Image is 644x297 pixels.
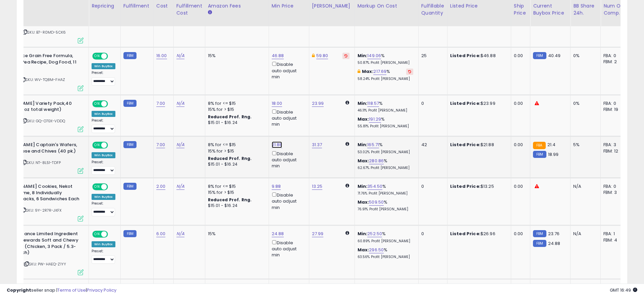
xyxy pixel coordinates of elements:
div: Ship Price [514,2,527,16]
a: 7.00 [156,141,165,148]
div: 5% [573,142,595,148]
div: 0.00 [514,183,525,189]
span: ON [93,231,101,237]
div: Fulfillment [123,2,151,9]
a: N/A [176,52,184,59]
div: $13.25 [450,183,506,189]
small: Amazon Fees. [208,9,212,15]
a: 280.86 [369,158,384,164]
a: Terms of Use [57,287,86,293]
div: 0.00 [514,100,525,107]
span: ON [93,101,101,107]
div: FBA: 3 [603,142,626,148]
a: 217.69 [373,68,386,75]
div: 0 [421,100,442,107]
div: FBA: 0 [603,183,626,189]
div: Fulfillable Quantity [421,2,444,16]
div: % [358,116,413,129]
p: 50.87% Profit [PERSON_NAME] [358,60,413,65]
div: % [358,183,413,196]
span: OFF [107,231,118,237]
a: 24.88 [272,230,284,237]
a: 165.71 [367,141,379,148]
div: [PERSON_NAME] [312,2,352,9]
b: Listed Price: [450,141,481,148]
a: N/A [176,100,184,107]
a: N/A [176,141,184,148]
div: 0.00 [514,53,525,59]
b: Min: [358,141,368,148]
a: 21.88 [272,141,282,148]
small: FBM [533,240,546,247]
div: 0% [573,100,595,107]
a: 27.99 [312,230,324,237]
small: FBM [533,151,546,158]
div: FBA: 0 [603,53,626,59]
div: Num of Comp. [603,2,628,16]
div: Cost [156,2,171,9]
span: 18.99 [548,151,559,158]
a: 149.06 [367,52,381,59]
b: Min: [358,52,368,59]
p: 62.67% Profit [PERSON_NAME] [358,166,413,170]
span: 24.88 [548,240,560,247]
div: 15% for > $15 [208,148,264,154]
b: Reduced Prof. Rng. [208,114,252,120]
b: Listed Price: [450,230,481,237]
span: | SKU: PW-HAEQ-Z1YY [23,261,66,267]
a: N/A [176,230,184,237]
div: $26.96 [450,231,506,237]
span: | SKU: GQ-O7EK-VDDQ [21,118,65,124]
div: 0.00 [514,142,525,148]
div: N/A [573,183,595,189]
b: Max: [358,199,369,205]
div: FBM: 2 [603,59,626,65]
div: % [358,247,413,259]
div: seller snap | | [7,287,116,294]
b: Reduced Prof. Rng. [208,197,252,203]
p: 63.56% Profit [PERSON_NAME] [358,255,413,259]
small: FBM [123,100,137,107]
div: Disable auto adjust min [272,150,304,169]
a: 354.50 [367,183,382,190]
a: 31.37 [312,141,322,148]
p: 76.91% Profit [PERSON_NAME] [358,207,413,212]
span: 2025-09-12 16:49 GMT [610,287,637,293]
div: 25 [421,53,442,59]
div: Listed Price [450,2,508,9]
span: | SKU: B7-R0MD-5CK6 [22,30,66,35]
div: 15% for > $15 [208,107,264,113]
a: 509.50 [369,199,384,206]
div: 8% for <= $15 [208,142,264,148]
a: 13.25 [312,183,323,190]
a: 23.99 [312,100,324,107]
p: 55.81% Profit [PERSON_NAME] [358,124,413,129]
div: Preset: [92,160,115,175]
small: FBM [533,230,546,237]
a: 7.00 [156,100,165,107]
div: % [358,53,413,65]
span: OFF [107,142,118,148]
span: OFF [107,184,118,190]
a: N/A [176,183,184,190]
p: 53.02% Profit [PERSON_NAME] [358,150,413,155]
span: ON [93,142,101,148]
a: 59.80 [316,52,328,59]
small: FBA [533,142,545,149]
b: Min: [358,230,368,237]
div: $21.88 [450,142,506,148]
p: 71.76% Profit [PERSON_NAME] [358,191,413,196]
span: OFF [107,53,118,59]
span: ON [93,53,101,59]
b: Min: [358,183,368,189]
small: FBM [123,183,137,190]
a: Privacy Policy [87,287,116,293]
b: Listed Price: [450,52,481,59]
a: 2.00 [156,183,166,190]
b: Min: [358,100,368,107]
div: % [358,231,413,243]
p: 58.24% Profit [PERSON_NAME] [358,77,413,81]
div: Win BuyBox [92,241,115,247]
a: 9.88 [272,183,281,190]
span: | SKU: NT-8L51-TDFP [21,160,61,165]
